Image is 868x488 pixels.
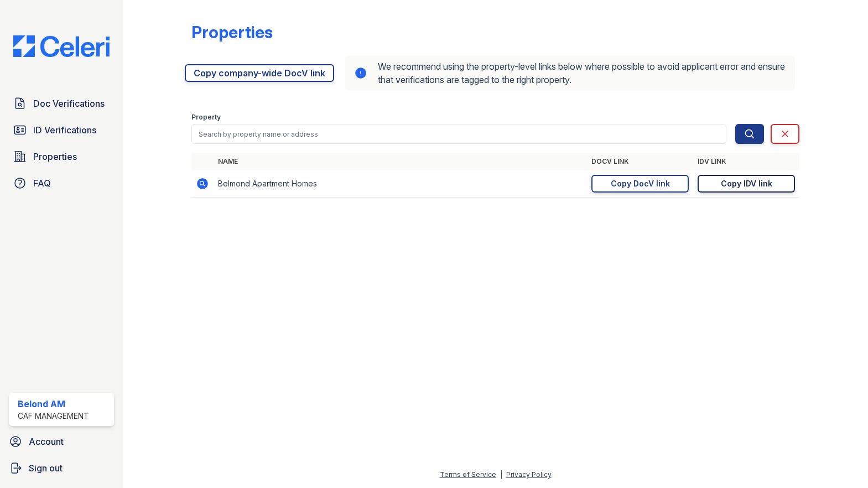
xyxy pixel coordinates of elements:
span: FAQ [33,176,51,190]
div: Copy IDV link [721,178,772,189]
a: Privacy Policy [506,470,552,479]
a: Properties [9,146,114,168]
div: Properties [191,22,273,42]
a: Copy IDV link [698,175,795,193]
th: IDV Link [693,153,799,170]
a: Doc Verifications [9,92,114,115]
a: ID Verifications [9,119,114,141]
div: CAF Management [18,411,89,422]
div: Belond AM [18,397,89,411]
span: ID Verifications [33,123,96,137]
a: Terms of Service [440,470,496,479]
img: CE_Logo_Blue-a8612792a0a2168367f1c8372b55b34899dd931a85d93a1a3d3e32e68fde9ad4.png [4,35,118,57]
a: Copy DocV link [591,175,689,193]
div: We recommend using the property-level links below where possible to avoid applicant error and ens... [345,55,796,91]
div: Copy DocV link [611,178,670,189]
span: Sign out [29,461,63,475]
th: Name [214,153,588,170]
a: Sign out [4,457,118,479]
label: Property [191,113,221,122]
a: FAQ [9,172,114,194]
input: Search by property name or address [191,124,727,144]
th: DocV Link [587,153,693,170]
a: Account [4,430,118,453]
span: Doc Verifications [33,97,105,110]
span: Account [29,435,64,448]
span: Properties [33,150,77,163]
a: Copy company-wide DocV link [185,64,334,82]
td: Belmond Apartment Homes [214,170,588,198]
div: | [500,470,502,479]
